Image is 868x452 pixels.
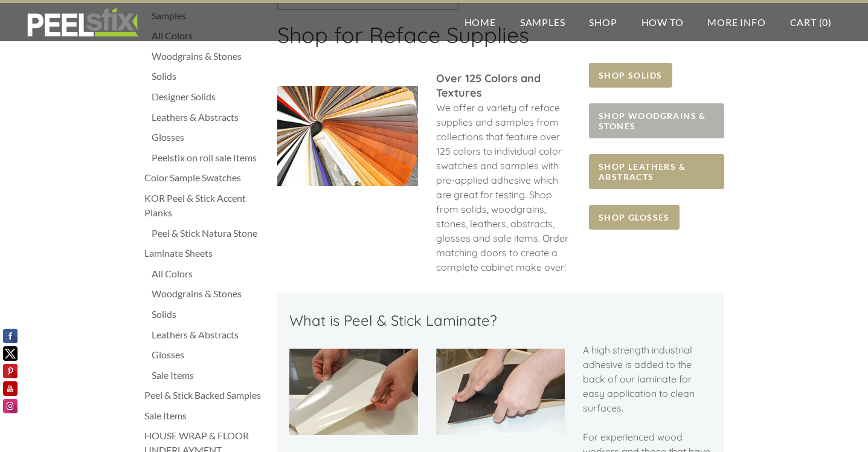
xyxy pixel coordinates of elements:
a: Home [452,3,508,41]
a: Laminate Sheets [144,246,265,260]
a: Woodgrains & Stones [152,286,265,301]
font: ​Over 125 Colors and Textures [436,71,541,100]
a: Woodgrains & Stones [152,49,265,63]
a: More Info [695,3,777,41]
a: Sale Items [152,368,265,383]
a: Samples [508,3,577,41]
a: Designer Solids [152,89,265,104]
a: Color Sample Swatches [144,170,265,185]
a: Peel & Stick Backed Samples [144,388,265,402]
a: Solids [152,307,265,321]
img: Picture [436,349,565,434]
a: KOR Peel & Stick Accent Planks [144,191,265,220]
a: Solids [152,69,265,83]
a: Cart (0) [778,3,844,41]
a: Leathers & Abstracts [152,328,265,342]
a: SHOP LEATHERS & ABSTRACTS [589,154,724,189]
img: REFACE SUPPLIES [24,7,141,37]
img: Picture [277,86,418,186]
a: Peel & Stick Natura Stone [152,226,265,241]
a: SHOP SOLIDS [589,63,672,88]
a: How To [629,3,696,41]
a: Peelstix on roll sale Items [152,150,265,165]
img: Picture [289,349,418,434]
a: Glosses [152,347,265,362]
a: SHOP WOODGRAINS & STONES [589,103,724,138]
span: 0 [822,16,828,28]
font: What is Peel & Stick Laminate? [289,311,497,329]
a: Leathers & Abstracts [152,110,265,124]
a: All Colors [152,266,265,281]
a: Sale Items [144,408,265,423]
a: Glosses [152,130,265,144]
a: Shop [577,3,629,41]
span: We offer a variety of reface supplies and samples from collections that feature over 125 colors t... [436,102,568,273]
a: SHOP GLOSSES [589,205,680,230]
